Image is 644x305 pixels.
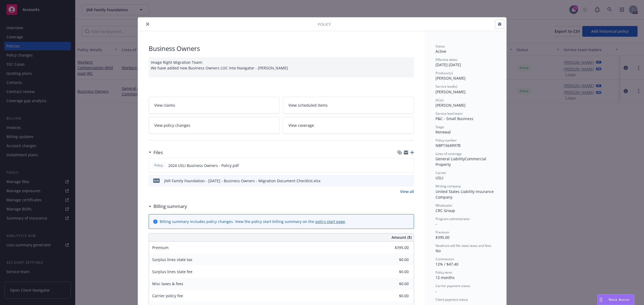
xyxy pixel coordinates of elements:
span: Renewal [436,129,451,135]
div: Files [149,149,163,156]
span: Producer(s) [436,71,453,75]
span: Surplus lines state fee [152,269,192,274]
span: View claims [154,102,175,108]
span: Service lead team [436,111,462,116]
span: No [436,248,441,253]
span: General Liability [436,156,465,161]
input: 0.00 [377,256,412,264]
span: AC(s) [436,98,444,102]
button: download file [398,163,402,168]
span: xlsx [153,178,160,183]
span: Effective dates [436,57,458,62]
span: Policy term [436,270,452,275]
a: View claims [149,97,280,114]
span: Wholesaler [436,203,452,208]
span: Policy number [436,138,457,143]
span: - [436,221,437,226]
span: [PERSON_NAME] [436,76,466,81]
a: View all [400,189,414,194]
div: [DATE] - [DATE] [436,57,496,68]
button: close [144,21,151,27]
a: View scheduled items [283,97,414,114]
span: [PERSON_NAME] [436,103,466,108]
div: Image Right Migration Team: We have added new Business Owners LOC into Navigator - [PERSON_NAME] [149,57,414,77]
span: Service lead(s) [436,84,458,89]
button: Nova Assist [597,294,634,305]
div: Billing summary [149,203,187,210]
span: Premium [152,245,169,250]
span: 12 months [436,275,455,280]
span: Amount ($) [391,235,412,240]
a: policy start page [315,219,345,224]
span: United States Liability Insurance Company [436,189,495,200]
span: - [436,289,437,294]
span: Stage [436,125,444,129]
span: Active [436,49,446,54]
span: Policy [318,21,331,27]
input: 0.00 [377,292,412,300]
span: Program administrator [436,217,470,221]
span: Status [436,44,445,49]
span: Carrier [436,170,446,175]
a: View coverage [283,117,414,134]
input: 0.00 [377,244,412,252]
div: JNR Family Foundation - [DATE] - Business Owners - Migration Document Checklist.xlsx [164,178,320,184]
span: Carrier policy fee [152,293,183,298]
div: Billing summary includes policy changes. View the policy start billing summary on the . [160,219,346,224]
span: USLI [436,175,443,180]
span: Premium [436,230,449,235]
span: [PERSON_NAME] [436,89,466,94]
span: CRC Group [436,208,455,213]
span: Nova Assist [609,297,630,302]
span: Lines of coverage [436,151,462,156]
h3: Billing summary [153,203,187,210]
span: Surplus lines state tax [152,257,192,262]
span: P&C - Small Business [436,116,473,121]
span: Commission [436,257,454,261]
span: 2024 USLI Business Owners - Policy.pdf [168,163,239,168]
input: 0.00 [377,280,412,288]
button: download file [398,178,403,184]
input: 0.00 [377,268,412,276]
span: Commercial Property [436,156,487,167]
button: preview file [407,163,412,168]
span: Misc taxes & fees [152,281,183,286]
div: Business Owners [149,44,414,53]
span: Newfront will file state taxes and fees [436,243,491,248]
span: View coverage [288,122,314,128]
span: View scheduled items [288,102,328,108]
a: View policy changes [149,117,280,134]
h3: Files [153,149,163,156]
span: NBP1564997B [436,143,460,148]
span: 12% / $47.40 [436,262,458,267]
span: Writing company [436,184,461,188]
span: View policy changes [154,122,190,128]
span: Client payment status [436,297,468,302]
div: Drag to move [598,295,604,305]
span: Policy [153,163,164,168]
button: preview file [407,178,412,184]
span: Carrier payment status [436,284,470,288]
span: $395.00 [436,235,449,240]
